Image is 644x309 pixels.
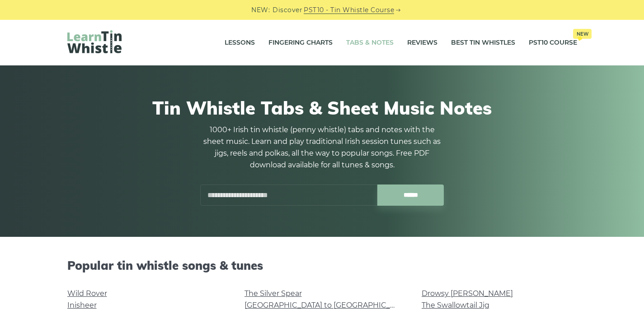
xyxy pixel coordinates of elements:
a: PST10 CourseNew [529,32,577,54]
a: Tabs & Notes [346,32,394,54]
a: Lessons [225,32,255,54]
p: 1000+ Irish tin whistle (penny whistle) tabs and notes with the sheet music. Learn and play tradi... [200,124,444,171]
a: Reviews [407,32,437,54]
a: Drowsy [PERSON_NAME] [422,289,513,298]
h1: Tin Whistle Tabs & Sheet Music Notes [67,97,577,119]
img: LearnTinWhistle.com [67,30,122,53]
a: Wild Rover [67,289,107,298]
a: Fingering Charts [268,32,333,54]
span: New [573,29,592,39]
a: Best Tin Whistles [451,32,515,54]
h2: Popular tin whistle songs & tunes [67,258,577,272]
a: The Silver Spear [244,289,302,298]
